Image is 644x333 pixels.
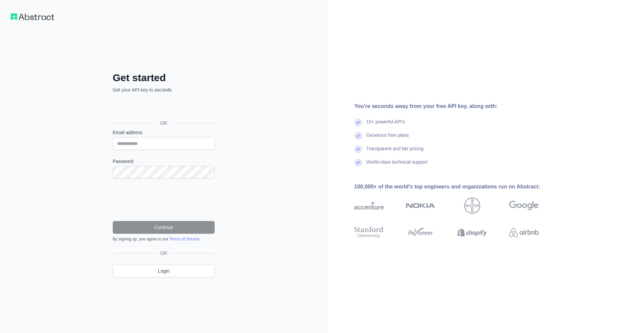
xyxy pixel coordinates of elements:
img: Workflow [11,13,54,20]
div: World-class technical support [366,159,428,172]
button: Continue [113,221,215,234]
img: nokia [406,198,435,214]
img: google [509,198,539,214]
label: Email address [113,129,215,136]
img: accenture [354,198,384,214]
div: 100,000+ of the world's top engineers and organizations run on Abstract: [354,183,560,191]
h2: Get started [113,72,215,84]
a: Login [113,265,215,277]
span: OR [158,250,170,257]
a: Terms of Service [169,237,199,241]
img: shopify [458,225,487,240]
p: Get your API key in seconds [113,87,215,93]
img: check mark [354,132,362,140]
iframe: Кнопка "Войти с аккаунтом Google" [109,101,217,115]
div: 15+ powerful API's [366,118,405,132]
img: airbnb [509,225,539,240]
label: Password [113,158,215,165]
span: OR [155,120,173,126]
div: Transparent and fair pricing [366,145,424,159]
div: Generous free plans [366,132,409,145]
img: check mark [354,145,362,153]
img: payoneer [406,225,435,240]
div: You're seconds away from your free API key, along with: [354,102,560,110]
iframe: reCAPTCHA [113,187,215,213]
img: stanford university [354,225,384,240]
img: bayer [464,198,480,214]
div: By signing up, you agree to our . [113,236,215,242]
img: check mark [354,118,362,126]
img: check mark [354,159,362,167]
